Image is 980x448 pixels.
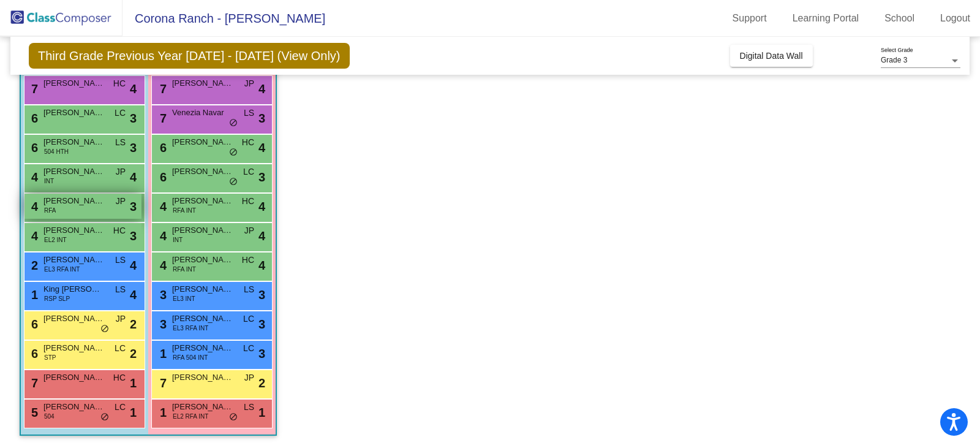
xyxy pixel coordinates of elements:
span: [PERSON_NAME] [172,224,233,237]
span: 4 [157,200,167,213]
span: [PERSON_NAME] [43,195,105,207]
span: 4 [258,139,265,157]
span: Digital Data Wall [740,51,803,61]
span: 7 [157,112,167,125]
span: [PERSON_NAME] [43,313,105,325]
span: LS [115,136,126,149]
span: [PERSON_NAME] [43,401,105,413]
span: 6 [157,170,167,184]
span: 3 [258,286,265,304]
span: 1 [28,288,38,302]
span: [PERSON_NAME] [43,165,105,178]
span: 1 [258,403,265,422]
span: JP [244,224,254,237]
span: JP [116,195,126,208]
span: 2 [28,259,38,272]
span: 2 [130,315,137,333]
span: do_not_disturb_alt [100,324,109,334]
span: [PERSON_NAME] [172,283,233,295]
span: RFA INT [173,265,196,274]
span: 4 [130,168,137,186]
span: LS [115,283,126,296]
span: EL2 RFA INT [173,412,208,421]
span: 1 [130,403,137,422]
a: Support [723,9,777,28]
span: 504 [44,412,55,421]
span: 2 [130,344,137,363]
span: 4 [258,80,265,98]
span: [PERSON_NAME] [172,165,233,178]
span: RFA INT [173,206,196,215]
span: 5 [28,406,38,419]
span: [PERSON_NAME] [172,136,233,148]
span: 3 [258,315,265,333]
span: 1 [157,406,167,419]
span: Corona Ranch - [PERSON_NAME] [123,9,325,28]
span: JP [244,371,254,384]
span: 7 [28,82,38,96]
span: JP [116,313,126,325]
span: LS [115,254,126,267]
span: 4 [258,227,265,245]
span: HC [242,254,254,267]
span: 7 [157,376,167,390]
span: 3 [258,109,265,127]
span: HC [113,371,126,384]
span: [PERSON_NAME] [43,77,105,89]
span: LS [244,107,254,120]
span: HC [242,136,254,149]
span: EL3 INT [173,294,195,303]
span: [PERSON_NAME] [43,224,105,237]
span: HC [113,77,126,90]
span: do_not_disturb_alt [229,148,238,158]
span: 3 [130,139,137,157]
span: [PERSON_NAME] [172,342,233,354]
span: [PERSON_NAME] [43,342,105,354]
span: 504 HTH [44,147,69,156]
span: 4 [258,197,265,216]
span: LC [243,342,254,355]
span: [PERSON_NAME] [172,371,233,384]
span: 4 [157,259,167,272]
span: [PERSON_NAME] [172,77,233,89]
span: LC [115,401,126,414]
span: 7 [28,376,38,390]
span: 6 [28,141,38,154]
span: LC [115,107,126,120]
span: 3 [130,227,137,245]
span: 3 [130,197,137,216]
button: Digital Data Wall [730,45,813,67]
span: [PERSON_NAME][GEOGRAPHIC_DATA] [172,254,233,266]
a: Learning Portal [783,9,869,28]
span: Grade 3 [881,56,907,64]
span: do_not_disturb_alt [229,177,238,187]
span: RSP SLP [44,294,70,303]
span: 7 [157,82,167,96]
span: 4 [130,80,137,98]
span: 2 [258,374,265,392]
a: School [875,9,924,28]
span: [PERSON_NAME] [43,136,105,148]
span: INT [173,235,183,245]
span: LC [243,165,254,178]
span: do_not_disturb_alt [229,412,238,422]
span: do_not_disturb_alt [100,412,109,422]
span: INT [44,177,54,186]
span: do_not_disturb_alt [229,118,238,128]
span: 3 [157,317,167,331]
span: RFA [44,206,56,215]
span: 3 [258,168,265,186]
span: 4 [28,229,38,243]
span: 4 [130,286,137,304]
span: 6 [157,141,167,154]
a: Logout [930,9,980,28]
span: 1 [157,347,167,360]
span: Third Grade Previous Year [DATE] - [DATE] (View Only) [29,43,350,69]
span: [PERSON_NAME] [43,371,105,384]
span: 3 [258,344,265,363]
span: 6 [28,112,38,125]
span: JP [116,165,126,178]
span: STP [44,353,56,362]
span: [PERSON_NAME] [43,107,105,119]
span: LS [244,401,254,414]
